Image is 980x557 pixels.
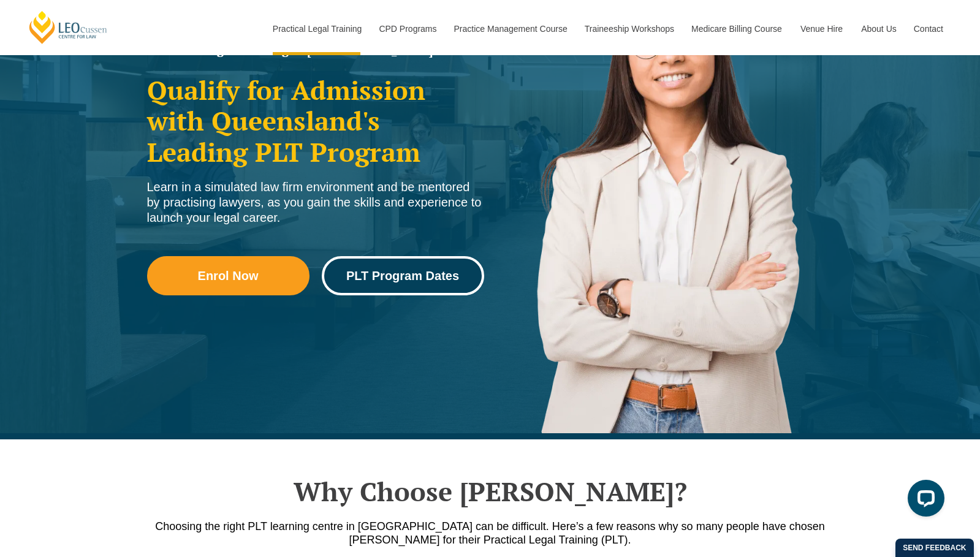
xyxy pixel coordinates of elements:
a: Traineeship Workshops [575,2,682,55]
span: Enrol Now [198,270,259,282]
p: Choosing the right PLT learning centre in [GEOGRAPHIC_DATA] can be difficult. Here’s a few reason... [141,520,840,547]
div: Learn in a simulated law firm environment and be mentored by practising lawyers, as you gain the ... [147,180,484,225]
a: CPD Programs [370,2,444,55]
span: PLT Program Dates [346,270,459,282]
a: Practical Legal Training [264,2,370,55]
iframe: LiveChat chat widget [898,475,949,526]
a: Venue Hire [791,2,852,55]
a: Contact [905,2,952,55]
a: Medicare Billing Course [682,2,791,55]
a: PLT Program Dates [322,256,484,295]
h2: Qualify for Admission with Queensland's Leading PLT Program [147,75,484,167]
h1: Practical Legal Training in [GEOGRAPHIC_DATA] [147,44,484,56]
a: Enrol Now [147,256,310,295]
h2: Why Choose [PERSON_NAME]? [141,476,840,507]
a: [PERSON_NAME] Centre for Law [28,10,109,45]
a: About Us [852,2,905,55]
a: Practice Management Course [445,2,575,55]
